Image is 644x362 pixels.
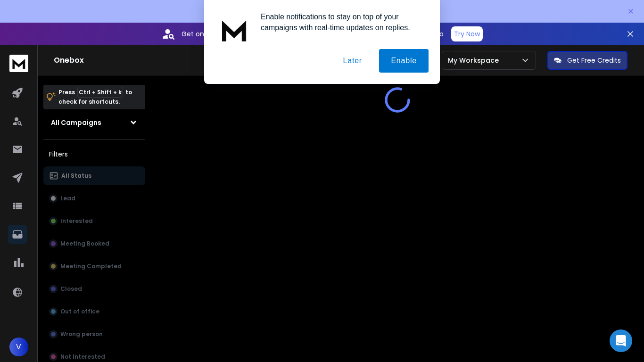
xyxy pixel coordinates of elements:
button: Later [331,49,373,73]
button: V [9,337,28,356]
p: Press to check for shortcuts. [58,88,132,107]
div: Open Intercom Messenger [610,329,632,352]
img: notification icon [215,11,253,49]
h3: Filters [43,148,145,161]
div: Enable notifications to stay on top of your campaigns with real-time updates on replies. [253,11,429,33]
button: All Campaigns [43,113,145,132]
h1: All Campaigns [51,118,101,127]
button: Enable [379,49,429,73]
span: Ctrl + Shift + k [77,87,123,98]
